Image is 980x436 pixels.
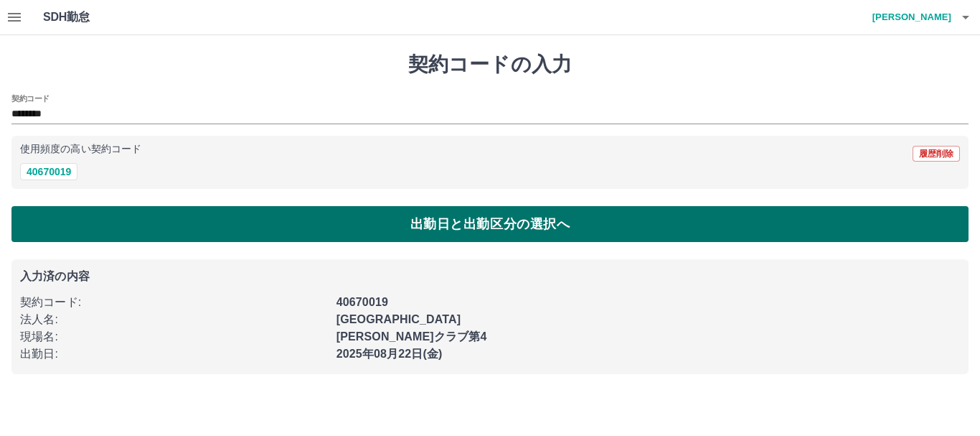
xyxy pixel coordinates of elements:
p: 法人名 : [20,311,328,328]
p: 出勤日 : [20,345,328,363]
b: 2025年08月22日(金) [336,348,443,360]
button: 出勤日と出勤区分の選択へ [11,206,969,242]
p: 入力済の内容 [20,271,960,282]
button: 履歴削除 [913,146,960,162]
b: [PERSON_NAME]クラブ第4 [336,330,487,343]
p: 使用頻度の高い契約コード [20,144,141,154]
h1: 契約コードの入力 [11,52,969,77]
p: 現場名 : [20,328,328,345]
button: 40670019 [20,163,77,180]
b: [GEOGRAPHIC_DATA] [336,313,461,325]
h2: 契約コード [11,93,50,104]
p: 契約コード : [20,294,328,311]
b: 40670019 [336,296,388,308]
